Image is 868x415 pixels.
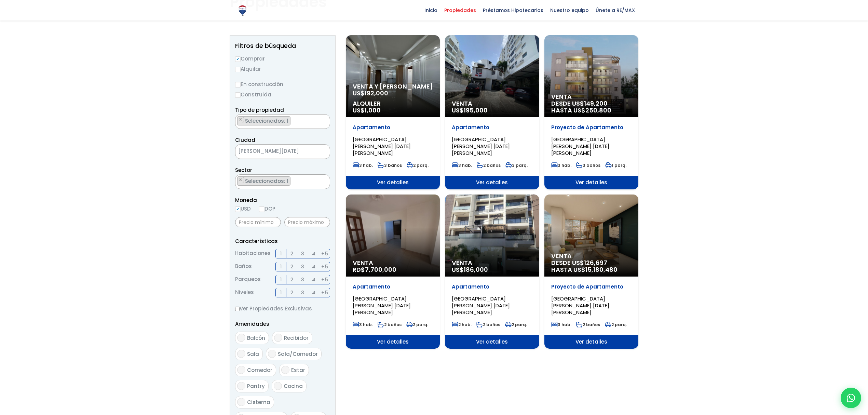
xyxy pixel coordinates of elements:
label: Ver Propiedades Exclusivas [235,304,330,313]
input: Estar [281,366,289,374]
span: DESDE US$ [551,259,632,273]
span: 3 hab. [551,162,571,168]
span: Ver detalles [346,335,440,349]
img: Logo de REMAX [236,4,248,16]
input: Sala/Comedor [268,350,276,358]
span: 2 [290,262,293,271]
span: 1 [280,288,282,297]
span: Habitaciones [235,249,271,258]
span: [GEOGRAPHIC_DATA][PERSON_NAME] [DATE][PERSON_NAME] [452,136,510,157]
span: Propiedades [441,5,479,15]
span: 2 [290,249,293,258]
button: Remove all items [322,116,326,123]
span: 1 [280,249,282,258]
span: 195,000 [464,106,488,115]
span: Venta [551,253,632,259]
span: Ver detalles [544,335,638,349]
a: Venta DESDE US$126,697 HASTA US$15,180,480 Proyecto de Apartamento [GEOGRAPHIC_DATA][PERSON_NAME]... [544,195,638,349]
span: Únete a RE/MAX [592,5,638,15]
input: Sala [237,350,245,358]
li: LOS RÍOS [237,176,290,186]
input: Cocina [274,382,282,390]
input: Ver Propiedades Exclusivas [235,307,240,311]
span: Venta [353,259,433,266]
span: 15,180,480 [585,265,618,274]
span: 2 parq. [605,322,627,327]
span: [GEOGRAPHIC_DATA][PERSON_NAME] [DATE][PERSON_NAME] [452,295,510,316]
span: 3 baños [576,162,600,168]
span: 149,200 [584,99,608,108]
label: En construcción [235,80,330,89]
span: [GEOGRAPHIC_DATA][PERSON_NAME] [DATE][PERSON_NAME] [353,295,411,316]
span: [GEOGRAPHIC_DATA][PERSON_NAME] [DATE][PERSON_NAME] [551,295,609,316]
span: HASTA US$ [551,107,632,114]
span: 4 [312,288,315,297]
span: 2 baños [476,322,500,327]
label: Comprar [235,54,330,63]
span: × [323,177,326,183]
a: Venta US$186,000 Apartamento [GEOGRAPHIC_DATA][PERSON_NAME] [DATE][PERSON_NAME] 2 hab. 2 baños 2 ... [445,195,539,349]
label: USD [235,204,251,213]
input: USD [235,206,241,212]
input: Precio mínimo [235,217,281,227]
span: 2 parq. [406,322,428,327]
span: Inicio [421,5,441,15]
span: Seleccionados: 1 [244,177,290,185]
span: US$ [452,265,488,274]
span: 250,800 [585,106,611,115]
span: 1 [280,275,282,284]
span: 3 hab. [551,322,571,327]
button: Remove all items [322,176,326,183]
label: Construida [235,90,330,99]
span: 4 [312,262,315,271]
textarea: Search [235,115,239,129]
span: +5 [321,275,328,284]
span: 2 baños [378,322,402,327]
span: 3 baños [378,162,402,168]
label: DOP [259,204,275,213]
span: RD$ [353,265,396,274]
span: × [239,117,242,123]
button: Remove all items [313,146,323,157]
span: Nuestro equipo [547,5,592,15]
p: Apartamento [353,124,433,131]
span: 192,000 [365,89,388,97]
span: Préstamos Hipotecarios [479,5,547,15]
button: Remove item [238,117,244,123]
span: 2 parq. [505,322,527,327]
a: Venta y [PERSON_NAME] US$192,000 Alquiler US$1,000 Apartamento [GEOGRAPHIC_DATA][PERSON_NAME] [DA... [346,35,440,189]
input: Pantry [237,382,245,390]
span: 126,697 [584,258,607,267]
p: Características [235,237,330,245]
label: Alquilar [235,65,330,73]
span: 4 [312,275,315,284]
span: 3 parq. [505,162,528,168]
span: 3 [301,288,304,297]
a: Venta US$195,000 Apartamento [GEOGRAPHIC_DATA][PERSON_NAME] [DATE][PERSON_NAME] 3 hab. 2 baños 3 ... [445,35,539,189]
span: 3 hab. [452,162,472,168]
span: Venta [551,93,632,100]
input: Comedor [237,366,245,374]
span: Venta y [PERSON_NAME] [353,83,433,90]
span: +5 [321,288,328,297]
span: Ver detalles [346,176,440,189]
span: Sala [247,350,259,358]
span: +5 [321,262,328,271]
a: Venta DESDE US$149,200 HASTA US$250,800 Proyecto de Apartamento [GEOGRAPHIC_DATA][PERSON_NAME] [D... [544,35,638,189]
span: Tipo de propiedad [235,106,284,113]
p: Apartamento [452,283,532,290]
span: SANTO DOMINGO DE GUZMÁN [235,146,313,156]
span: US$ [353,106,381,115]
span: 186,000 [464,265,488,274]
p: Apartamento [452,124,532,131]
textarea: Search [235,175,239,189]
span: Estar [291,366,305,374]
span: × [239,177,242,183]
span: 3 hab. [353,162,373,168]
p: Proyecto de Apartamento [551,283,632,290]
input: Alquilar [235,67,241,72]
li: APARTAMENTO [237,116,290,125]
span: Sector [235,166,252,174]
span: × [320,149,323,155]
span: Venta [452,259,532,266]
